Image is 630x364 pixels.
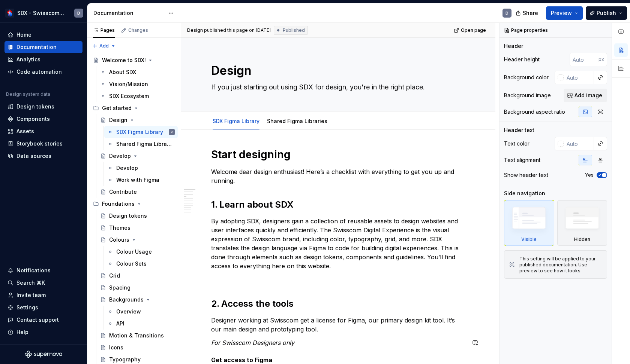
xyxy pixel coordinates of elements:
[551,9,572,17] span: Preview
[116,140,173,148] div: Shared Figma Libraries
[16,279,45,287] div: Search ⌘K
[16,68,62,76] div: Code automation
[171,128,172,136] div: D
[109,272,120,279] div: Grid
[574,236,590,242] div: Hidden
[521,236,537,242] div: Visible
[211,199,465,211] h2: 1. Learn about SDX
[504,200,554,246] div: Visible
[109,116,127,124] div: Design
[4,277,82,289] button: Search ⌘K
[16,267,51,274] div: Notifications
[97,330,178,342] a: Motion & Transitions
[16,291,46,299] div: Invite team
[104,174,178,186] a: Work with Figma
[1,5,85,21] button: SDX - Swisscom Digital ExperienceD
[504,156,540,164] div: Text alignment
[104,162,178,174] a: Develop
[109,152,131,160] div: Develop
[211,167,465,185] p: Welcome dear design enthusiast! Here’s a checklist with everything to get you up and running.
[283,27,305,33] span: Published
[116,248,152,256] div: Colour Usage
[16,43,57,51] div: Documentation
[16,56,40,63] div: Analytics
[116,128,163,136] div: SDX Figma Library
[210,62,464,80] textarea: Design
[16,31,31,39] div: Home
[564,137,594,150] input: Auto
[4,41,82,53] a: Documentation
[210,113,262,129] div: SDX Figma Library
[109,332,164,339] div: Motion & Transitions
[512,6,543,20] button: Share
[16,103,54,110] div: Design tokens
[504,74,549,81] div: Background color
[4,289,82,301] a: Invite team
[211,217,465,270] p: By adopting SDX, designers gain a collection of reusable assets to design websites and user inter...
[97,270,178,282] a: Grid
[109,92,149,100] div: SDX Ecosystem
[128,27,148,33] div: Changes
[597,9,616,17] span: Publish
[557,200,607,246] div: Hidden
[90,41,118,51] button: Add
[4,264,82,276] button: Notifications
[97,66,178,78] a: About SDX
[574,92,602,99] span: Add image
[90,54,178,66] a: Welcome to SDX!
[504,190,545,197] div: Side navigation
[5,9,14,18] img: fc0ed557-73b3-4f8f-bd58-0c7fdd7a87c5.png
[102,56,146,64] div: Welcome to SDX!
[109,296,144,303] div: Backgrounds
[99,43,109,49] span: Add
[4,326,82,338] button: Help
[519,256,602,274] div: This setting will be applied to your published documentation. Use preview to see how it looks.
[211,316,465,334] p: Designer working at Swisscom get a license for Figma, our primary design kit tool. It’s our main ...
[93,9,164,17] div: Documentation
[211,339,294,346] em: For Swisscom Designers only
[116,308,141,315] div: Overview
[210,81,464,93] textarea: If you just starting out using SDX for design, you're in the right place.
[93,27,115,33] div: Pages
[570,53,598,66] input: Auto
[16,328,28,336] div: Help
[187,27,203,33] span: Design
[16,115,50,123] div: Components
[104,306,178,318] a: Overview
[504,56,540,63] div: Header height
[109,284,130,291] div: Spacing
[4,302,82,313] a: Settings
[505,10,508,16] div: D
[97,222,178,234] a: Themes
[77,10,80,16] div: D
[16,128,34,135] div: Assets
[4,101,82,113] a: Design tokens
[523,9,538,17] span: Share
[109,68,136,76] div: About SDX
[109,224,130,232] div: Themes
[4,314,82,326] button: Contact support
[211,148,465,161] h1: Start designing
[546,6,583,20] button: Preview
[461,27,486,33] span: Open page
[104,138,178,150] a: Shared Figma Libraries
[97,150,178,162] a: Develop
[104,258,178,270] a: Colour Sets
[109,80,148,88] div: Vision/Mission
[504,42,523,50] div: Header
[97,294,178,306] a: Backgrounds
[598,56,604,62] p: px
[4,53,82,65] a: Analytics
[4,66,82,78] a: Code automation
[116,176,159,184] div: Work with Figma
[16,316,59,324] div: Contact support
[104,126,178,138] a: SDX Figma LibraryD
[116,320,124,327] div: API
[97,90,178,102] a: SDX Ecosystem
[97,234,178,246] a: Colours
[264,113,330,129] div: Shared Figma Libraries
[109,344,123,351] div: Icons
[564,71,594,84] input: Auto
[102,104,132,112] div: Get started
[109,356,141,363] div: Typography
